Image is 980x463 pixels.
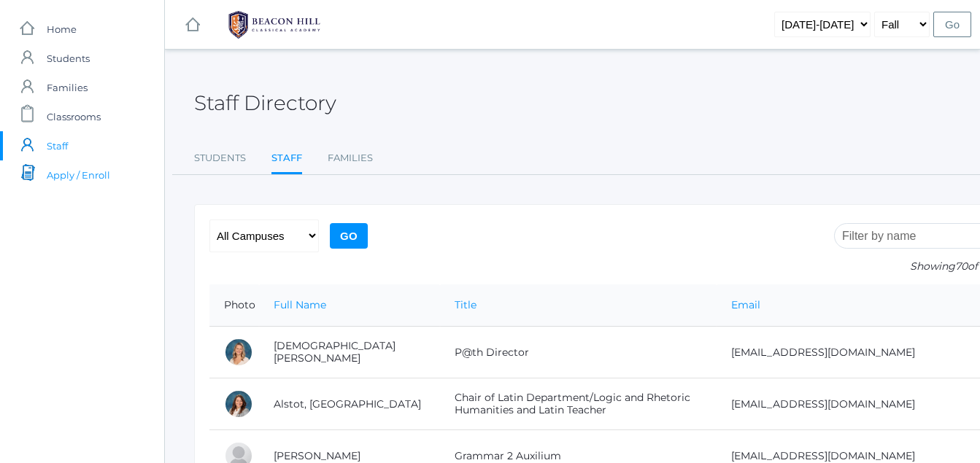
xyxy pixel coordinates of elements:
[194,92,336,114] h2: Staff Directory
[224,389,253,419] div: Jordan Alstot
[440,378,716,430] td: Chair of Latin Department/Logic and Rhetoric Humanities and Latin Teacher
[259,378,440,430] td: Alstot, [GEOGRAPHIC_DATA]
[271,144,302,175] a: Staff
[224,338,253,367] div: Heather Albanese
[455,298,477,311] a: Title
[194,144,246,173] a: Students
[933,12,971,37] input: Go
[440,327,716,378] td: P@th Director
[330,223,368,249] input: Go
[209,284,259,327] th: Photo
[47,160,110,190] span: Apply / Enroll
[220,7,329,43] img: BHCALogos-05-308ed15e86a5a0abce9b8dd61676a3503ac9727e845dece92d48e8588c001991.png
[47,44,90,73] span: Students
[47,73,88,102] span: Families
[47,102,101,131] span: Classrooms
[259,327,440,378] td: [DEMOGRAPHIC_DATA][PERSON_NAME]
[47,131,68,160] span: Staff
[955,260,968,273] span: 70
[47,15,77,44] span: Home
[328,144,373,173] a: Families
[731,298,760,311] a: Email
[274,298,326,311] a: Full Name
